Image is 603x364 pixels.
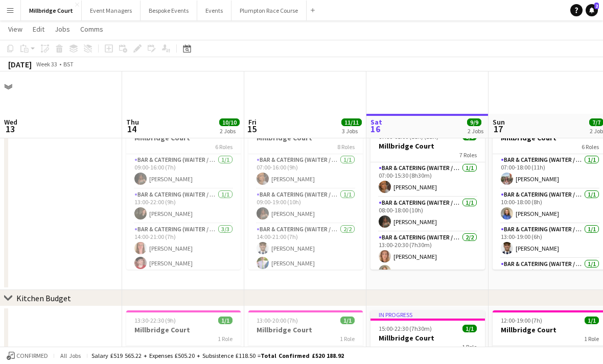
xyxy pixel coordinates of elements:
[248,118,363,270] app-job-card: 07:00-01:00 (18h) (Sat)9/9Millbridge Court8 RolesBar & Catering (Waiter / waitress)1/107:00-16:00...
[5,350,50,361] button: Confirmed
[337,143,355,151] span: 8 Roles
[491,123,505,135] span: 17
[4,22,27,36] a: View
[125,123,139,135] span: 14
[341,118,362,126] span: 11/11
[231,1,307,20] button: Plumpton Race Course
[126,189,241,224] app-card-role: Bar & Catering (Waiter / waitress)1/113:00-22:00 (9h)[PERSON_NAME]
[370,197,485,232] app-card-role: Bar & Catering (Waiter / waitress)1/108:00-18:00 (10h)[PERSON_NAME]
[369,123,382,135] span: 16
[468,127,483,135] div: 2 Jobs
[215,143,233,151] span: 6 Roles
[248,189,363,224] app-card-role: Bar & Catering (Waiter / waitress)1/109:00-19:00 (10h)[PERSON_NAME]
[370,310,485,319] div: In progress
[76,22,107,36] a: Comms
[91,352,344,359] div: Salary £519 565.22 + Expenses £505.20 + Subsistence £118.50 =
[55,25,70,34] span: Jobs
[248,117,257,127] span: Fri
[585,317,599,324] span: 1/1
[3,123,17,135] span: 13
[467,118,481,126] span: 9/9
[8,59,32,69] div: [DATE]
[594,3,599,9] span: 2
[248,154,363,189] app-card-role: Bar & Catering (Waiter / waitress)1/107:00-16:00 (9h)[PERSON_NAME]
[501,317,542,324] span: 12:00-19:00 (7h)
[247,123,257,135] span: 15
[197,1,231,20] button: Events
[462,343,477,351] span: 1 Role
[141,1,197,20] button: Bespoke Events
[248,224,363,273] app-card-role: Bar & Catering (Waiter / waitress)2/214:00-21:00 (7h)[PERSON_NAME][PERSON_NAME]
[584,335,599,343] span: 1 Role
[34,60,59,68] span: Week 33
[29,22,49,36] a: Edit
[51,22,74,36] a: Jobs
[16,293,71,303] div: Kitchen Budget
[370,232,485,281] app-card-role: Bar & Catering (Waiter / waitress)2/213:00-20:30 (7h30m)[PERSON_NAME][PERSON_NAME]
[218,317,233,324] span: 1/1
[257,317,298,324] span: 13:00-20:00 (7h)
[4,117,17,127] span: Wed
[459,151,477,159] span: 7 Roles
[219,118,240,126] span: 10/10
[33,25,44,34] span: Edit
[370,117,382,127] span: Sat
[370,333,485,343] h3: Millbridge Court
[582,143,599,151] span: 6 Roles
[126,224,241,288] app-card-role: Bar & Catering (Waiter / waitress)3/314:00-21:00 (7h)[PERSON_NAME][PERSON_NAME]
[370,118,485,270] app-job-card: In progress07:00-01:00 (18h) (Sun)8/8Millbridge Court7 RolesBar & Catering (Waiter / waitress)1/1...
[586,4,598,16] a: 2
[379,325,432,332] span: 15:00-22:30 (7h30m)
[21,1,82,20] button: Millbridge Court
[16,352,48,359] span: Confirmed
[493,117,505,127] span: Sun
[126,154,241,189] app-card-role: Bar & Catering (Waiter / waitress)1/109:00-16:00 (7h)[PERSON_NAME]
[342,127,361,135] div: 3 Jobs
[82,1,141,20] button: Event Managers
[248,325,363,334] h3: Millbridge Court
[58,352,83,359] span: All jobs
[126,118,241,270] app-job-card: 09:00-01:00 (16h) (Fri)9/9Millbridge Court6 RolesBar & Catering (Waiter / waitress)1/109:00-16:00...
[462,325,477,332] span: 1/1
[126,325,241,334] h3: Millbridge Court
[63,60,74,68] div: BST
[370,141,485,151] h3: Millbridge Court
[218,335,233,343] span: 1 Role
[261,352,344,359] span: Total Confirmed £520 188.92
[80,25,103,34] span: Comms
[134,317,176,324] span: 13:30-22:30 (9h)
[126,117,139,127] span: Thu
[370,162,485,197] app-card-role: Bar & Catering (Waiter / waitress)1/107:00-15:30 (8h30m)[PERSON_NAME]
[8,25,22,34] span: View
[340,335,355,343] span: 1 Role
[340,317,355,324] span: 1/1
[220,127,239,135] div: 2 Jobs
